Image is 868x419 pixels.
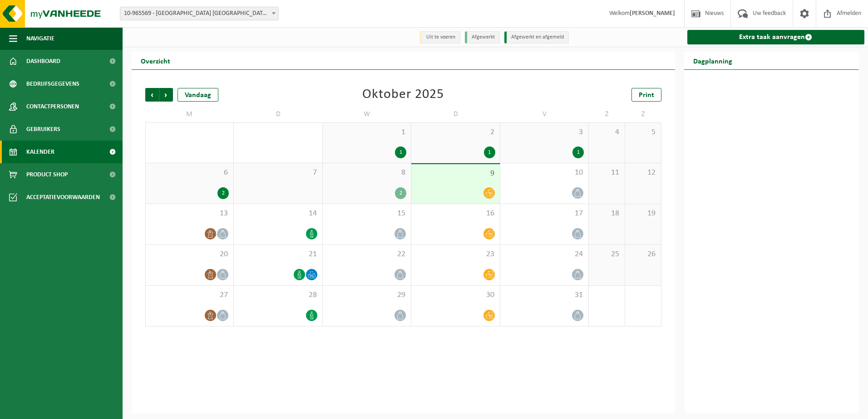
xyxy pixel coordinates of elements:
[572,146,584,158] div: 1
[327,168,406,178] span: 8
[145,88,159,102] span: Vorige
[505,209,584,219] span: 17
[684,52,741,69] h2: Dagplanning
[327,127,406,137] span: 1
[5,399,152,419] iframe: chat widget
[416,249,495,259] span: 23
[593,209,620,219] span: 18
[327,209,406,219] span: 15
[238,209,317,219] span: 14
[505,168,584,178] span: 10
[500,106,589,122] td: V
[416,209,495,219] span: 16
[145,106,234,122] td: M
[234,106,322,122] td: D
[416,169,495,179] span: 9
[593,127,620,137] span: 4
[132,52,179,69] h2: Overzicht
[484,146,495,158] div: 1
[593,168,620,178] span: 11
[26,186,100,209] span: Acceptatievoorwaarden
[416,127,495,137] span: 2
[238,249,317,259] span: 21
[593,249,620,259] span: 25
[589,106,625,122] td: Z
[150,168,229,178] span: 6
[26,50,60,73] span: Dashboard
[631,88,661,102] a: Print
[411,106,500,122] td: D
[26,163,68,186] span: Product Shop
[217,187,229,199] div: 2
[238,290,317,300] span: 28
[178,88,218,102] div: Vandaag
[504,31,569,44] li: Afgewerkt en afgemeld
[120,7,279,20] span: 10-965569 - VAN DER VALK HOTEL PARK LANE ANTWERPEN NV - ANTWERPEN
[323,106,411,122] td: W
[505,290,584,300] span: 31
[505,127,584,137] span: 3
[419,31,460,44] li: Uit te voeren
[362,88,444,102] div: Oktober 2025
[639,92,654,99] span: Print
[26,27,54,50] span: Navigatie
[625,106,661,122] td: Z
[630,168,656,178] span: 12
[630,249,656,259] span: 26
[238,168,317,178] span: 7
[150,290,229,300] span: 27
[630,209,656,219] span: 19
[395,187,406,199] div: 2
[26,118,60,141] span: Gebruikers
[26,141,54,163] span: Kalender
[687,30,865,44] a: Extra taak aanvragen
[26,95,79,118] span: Contactpersonen
[26,73,79,95] span: Bedrijfsgegevens
[505,249,584,259] span: 24
[465,31,500,44] li: Afgewerkt
[327,249,406,259] span: 22
[159,88,173,102] span: Volgende
[416,290,495,300] span: 30
[120,7,278,20] span: 10-965569 - VAN DER VALK HOTEL PARK LANE ANTWERPEN NV - ANTWERPEN
[630,127,656,137] span: 5
[630,10,675,17] strong: [PERSON_NAME]
[150,249,229,259] span: 20
[150,209,229,219] span: 13
[395,146,406,158] div: 1
[327,290,406,300] span: 29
